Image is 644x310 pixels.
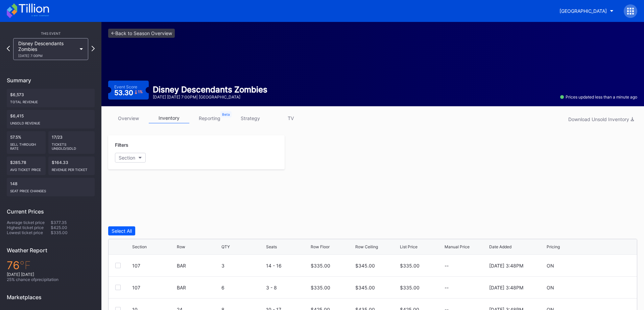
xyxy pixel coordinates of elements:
div: 107 [132,263,175,269]
div: Highest ticket price [7,225,51,230]
div: 14 - 16 [266,263,309,269]
div: Select All [112,228,132,234]
div: $425.00 [51,225,95,230]
div: BAR [177,263,220,269]
div: Tickets Unsold/Sold [52,140,92,150]
a: TV [270,113,311,123]
div: Section [119,155,135,161]
div: [DATE] 3:48PM [489,285,523,290]
div: This Event [7,31,95,35]
div: 17/23 [48,131,95,154]
button: Section [115,153,146,163]
div: List Price [400,244,418,249]
div: Row [177,244,185,249]
div: Prices updated less than a minute ago [560,94,637,100]
div: $335.00 [400,285,420,290]
button: Download Unsold Inventory [565,115,637,124]
a: overview [108,113,149,123]
button: [GEOGRAPHIC_DATA] [554,5,619,17]
div: BAR [177,285,220,290]
div: 107 [132,285,175,290]
div: Summary [7,77,95,84]
div: 1 % [138,90,143,94]
div: Event Score [114,84,137,89]
div: Disney Descendants Zombies [18,40,76,58]
a: reporting [189,113,230,123]
a: <-Back to Season Overview [108,29,175,38]
div: -- [445,263,487,269]
div: Manual Price [445,244,470,249]
div: Filters [115,142,278,148]
span: ℉ [20,259,31,272]
div: 53.30 [114,89,143,96]
div: 3 [221,263,264,269]
div: $335.00 [51,230,95,235]
div: $164.33 [48,157,95,175]
div: Avg ticket price [10,165,42,172]
div: 3 - 8 [266,285,309,290]
div: $285.78 [7,157,46,175]
div: $335.00 [400,263,420,269]
div: Average ticket price [7,220,51,225]
div: 57.5% [7,131,46,154]
div: [DATE] [DATE] 7:00PM | [GEOGRAPHIC_DATA] [153,94,267,100]
div: Section [132,244,147,249]
div: $335.00 [311,263,330,269]
div: Sell Through Rate [10,140,42,150]
div: Pricing [547,244,560,249]
div: Row Ceiling [355,244,378,249]
div: Download Unsold Inventory [568,116,634,122]
div: [GEOGRAPHIC_DATA] [559,8,607,14]
a: inventory [149,113,189,123]
div: 76 [7,259,95,272]
button: Select All [108,226,135,235]
div: Revenue per ticket [52,165,92,172]
div: 148 [7,178,95,196]
div: $345.00 [355,285,375,290]
div: $6,415 [7,110,95,129]
div: ON [547,263,554,269]
div: ON [547,285,554,290]
div: Current Prices [7,208,95,215]
div: $377.35 [51,220,95,225]
div: Seats [266,244,277,249]
a: strategy [230,113,270,123]
div: Weather Report [7,247,95,254]
div: Marketplaces [7,294,95,301]
div: 6 [221,285,264,290]
div: Disney Descendants Zombies [153,85,267,94]
div: $6,573 [7,89,95,107]
div: [DATE] 7:00PM [18,54,76,58]
div: -- [445,285,487,290]
div: QTY [221,244,230,249]
div: Row Floor [311,244,330,249]
div: Total Revenue [10,97,91,104]
div: Lowest ticket price [7,230,51,235]
div: $335.00 [311,285,330,290]
div: [DATE] 3:48PM [489,263,523,269]
div: [DATE] [DATE] [7,272,95,277]
div: $345.00 [355,263,375,269]
div: 25 % chance of precipitation [7,277,95,282]
div: Date Added [489,244,511,249]
div: Unsold Revenue [10,118,91,125]
div: seat price changes [10,186,91,193]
